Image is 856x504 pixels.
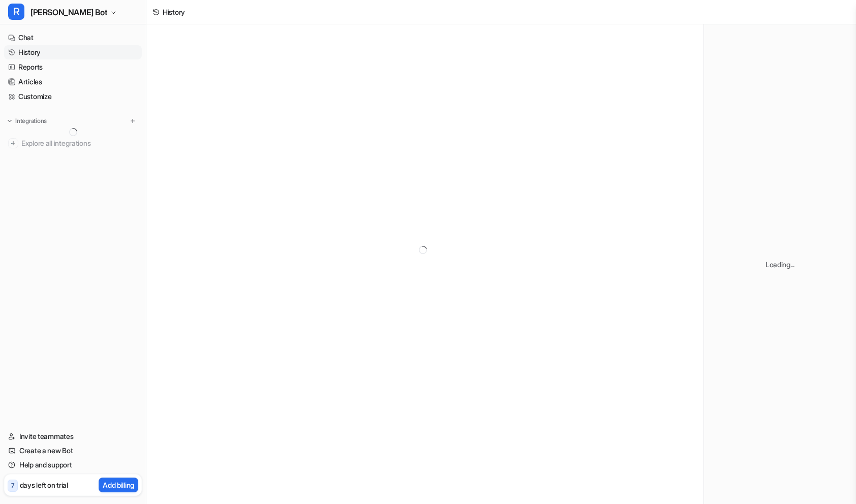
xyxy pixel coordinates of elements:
[21,135,138,151] span: Explore all integrations
[4,45,142,59] a: History
[30,5,107,19] span: [PERSON_NAME] Bot
[129,117,136,124] img: menu_add.svg
[8,138,18,148] img: explore all integrations
[4,60,142,74] a: Reports
[4,429,142,444] a: Invite teammates
[8,4,24,20] span: R
[15,117,47,125] p: Integrations
[103,480,134,490] p: Add billing
[4,458,142,472] a: Help and support
[11,481,14,490] p: 7
[4,89,142,104] a: Customize
[4,444,142,458] a: Create a new Bot
[20,480,68,490] p: days left on trial
[163,7,185,17] div: History
[4,30,142,45] a: Chat
[4,116,50,126] button: Integrations
[4,75,142,89] a: Articles
[4,136,142,150] a: Explore all integrations
[766,259,794,270] p: Loading...
[6,117,13,124] img: expand menu
[99,478,138,492] button: Add billing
